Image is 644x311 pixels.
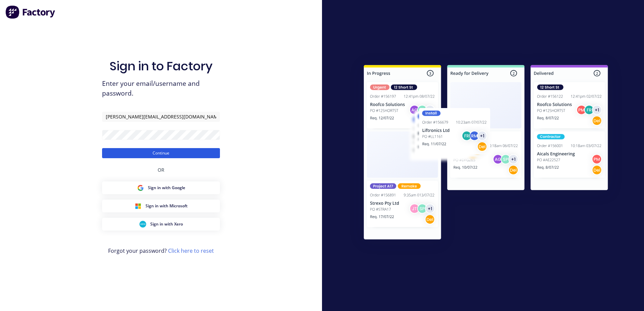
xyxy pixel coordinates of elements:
[148,185,185,191] span: Sign in with Google
[5,5,56,19] img: Factory
[150,221,183,227] span: Sign in with Xero
[158,158,164,181] div: OR
[102,218,220,231] button: Xero Sign inSign in with Xero
[102,148,220,158] button: Continue
[146,203,188,209] span: Sign in with Microsoft
[137,184,144,191] img: Google Sign in
[102,200,220,212] button: Microsoft Sign inSign in with Microsoft
[135,203,141,209] img: Microsoft Sign in
[102,181,220,194] button: Google Sign inSign in with Google
[168,247,214,254] a: Click here to reset
[109,59,213,73] h1: Sign in to Factory
[349,51,623,255] img: Sign in
[102,112,220,122] input: Email/Username
[102,79,220,98] span: Enter your email/username and password.
[108,247,214,255] span: Forgot your password?
[139,221,146,228] img: Xero Sign in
